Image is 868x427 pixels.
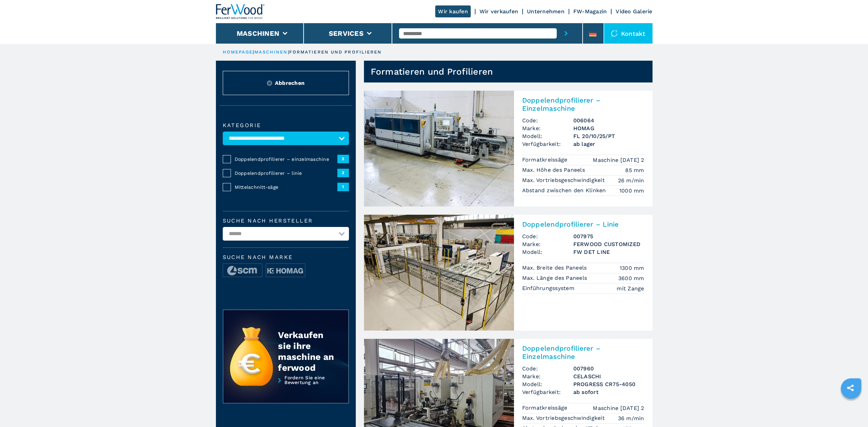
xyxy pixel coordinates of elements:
span: Marke: [522,372,573,380]
span: Abbrechen [275,79,305,87]
div: Kontakt [604,23,652,44]
label: Kategorie [223,123,349,128]
h3: HOMAG [573,124,644,132]
span: 1 [337,183,349,191]
em: Maschine [DATE] 2 [593,404,644,412]
p: Formatkreissäge [522,156,569,164]
span: Marke: [522,240,573,248]
span: Code: [522,365,573,372]
p: Abstand zwischen den Klinken [522,187,608,194]
a: Doppelendprofilierer – Einzelmaschine HOMAG FL 20/10/25/PTDoppelendprofilierer – EinzelmaschineCo... [364,91,652,207]
button: submit-button [557,23,575,44]
span: Doppelendprofilierer – einzelmaschine [235,156,337,163]
span: Code: [522,117,573,124]
button: Services [329,29,364,37]
span: Modell: [522,380,573,388]
span: ab lager [573,140,644,148]
a: Video Galerie [616,8,652,15]
h2: Doppelendprofilierer – Einzelmaschine [522,344,644,361]
h3: 007960 [573,365,644,372]
span: Marke: [522,124,573,132]
label: Suche nach Hersteller [223,218,349,224]
span: 2 [337,155,349,163]
p: formatieren und profilieren [289,49,382,55]
a: FW-Magazin [573,8,607,15]
span: Code: [522,232,573,240]
span: ab sofort [573,388,644,396]
p: Formatkreissäge [522,404,569,412]
div: Verkaufen sie ihre maschine an ferwood [278,330,335,373]
span: Modell: [522,248,573,256]
img: Doppelendprofilierer – Einzelmaschine HOMAG FL 20/10/25/PT [364,91,514,207]
em: 1300 mm [620,264,644,272]
span: Verfügbarkeit: [522,388,573,396]
h3: CELASCHI [573,372,644,380]
h3: 007975 [573,232,644,240]
em: 85 mm [625,166,644,174]
a: Wir kaufen [435,5,471,17]
a: Fordern Sie eine Bewertung an [223,375,349,404]
span: 2 [337,169,349,177]
h3: PROGRESS CR75-4050 [573,380,644,388]
img: Reset [267,80,272,86]
button: ResetAbbrechen [223,71,349,95]
span: | [288,49,289,55]
iframe: Chat [839,396,863,422]
h3: FW DET LINE [573,248,644,256]
img: image [223,264,262,277]
p: Max. Vortriebsgeschwindigkeit [522,414,607,422]
em: mit Zange [617,285,644,292]
span: Suche nach Marke [223,255,349,260]
em: 26 m/min [618,177,644,184]
p: Max. Höhe des Paneels [522,166,587,174]
a: HOMEPAGE [223,49,253,55]
a: Doppelendprofilierer – Linie FERWOOD CUSTOMIZED FW DET LINEDoppelendprofilierer – LinieCode:00797... [364,215,652,331]
a: Unternehmen [527,8,564,15]
span: Modell: [522,132,573,140]
img: Doppelendprofilierer – Linie FERWOOD CUSTOMIZED FW DET LINE [364,215,514,331]
img: Ferwood [216,4,265,19]
h3: 006064 [573,117,644,124]
em: 3600 mm [618,274,644,282]
img: Kontakt [611,30,618,37]
h3: FERWOOD CUSTOMIZED [573,240,644,248]
h2: Doppelendprofilierer – Einzelmaschine [522,96,644,112]
a: maschinen [254,49,288,55]
p: Max. Länge des Paneels [522,274,589,282]
a: Wir verkaufen [480,8,518,15]
span: Doppelendprofilierer – linie [235,170,337,177]
button: Maschinen [237,29,279,37]
p: Einführungssystem [522,285,576,292]
span: Verfügbarkeit: [522,140,573,148]
p: Max. Vortriebsgeschwindigkeit [522,177,607,184]
a: sharethis [842,379,859,396]
span: Mittelschnitt-säge [235,184,337,190]
em: Maschine [DATE] 2 [593,156,644,164]
em: 1000 mm [619,187,644,195]
img: image [266,264,305,277]
em: 36 m/min [618,414,644,422]
p: Max. Breite des Paneels [522,264,589,272]
h2: Doppelendprofilierer – Linie [522,220,644,228]
h3: FL 20/10/25/PT [573,132,644,140]
span: | [253,49,254,55]
h1: Formatieren und Profilieren [371,66,493,77]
